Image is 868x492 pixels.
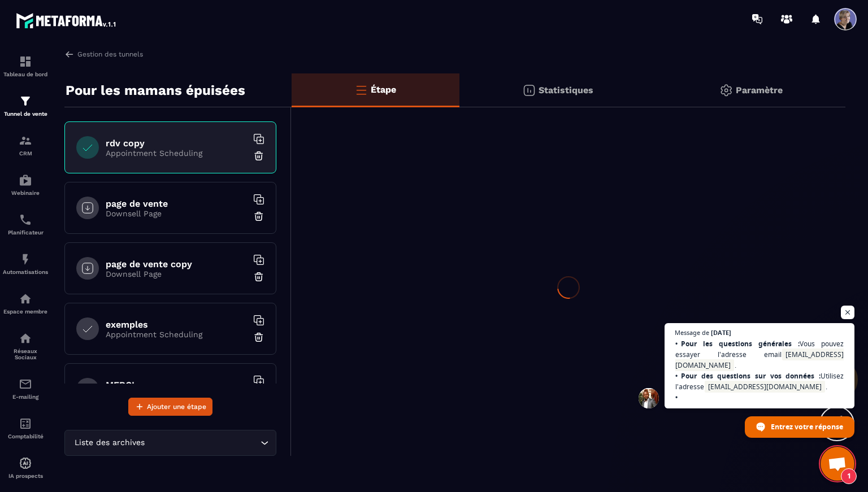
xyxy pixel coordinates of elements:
[3,150,48,156] p: CRM
[3,46,48,86] a: formationformationTableau de bord
[771,417,843,437] span: Entrez votre réponse
[19,134,32,147] img: formation
[128,398,212,416] button: Ajouter une étape
[3,408,48,448] a: accountantaccountantComptabilité
[253,271,264,282] img: trash
[3,348,48,360] p: Réseaux Sociaux
[522,84,536,97] img: stats.20deebd0.svg
[3,125,48,165] a: formationformationCRM
[106,198,247,209] h6: page de vente
[3,284,48,323] a: automationsautomationsEspace membre
[3,369,48,408] a: emailemailE-mailing
[3,111,48,117] p: Tunnel de vente
[19,292,32,306] img: automations
[64,430,276,456] div: Search for option
[371,84,396,95] p: Étape
[106,259,247,269] h6: page de vente copy
[106,330,247,339] p: Appointment Scheduling
[253,332,264,343] img: trash
[64,49,75,59] img: arrow
[3,229,48,236] p: Planificateur
[19,377,32,391] img: email
[19,252,32,266] img: automations
[147,437,258,449] input: Search for option
[72,437,147,449] span: Liste des archives
[3,308,48,315] p: Espace membre
[3,244,48,284] a: automationsautomationsAutomatisations
[106,319,247,330] h6: exemples
[106,209,247,218] p: Downsell Page
[19,173,32,187] img: automations
[3,190,48,196] p: Webinaire
[3,204,48,244] a: schedulerschedulerPlanificateur
[66,79,245,102] p: Pour les mamans épuisées
[3,394,48,400] p: E-mailing
[3,86,48,125] a: formationformationTunnel de vente
[64,49,143,59] a: Gestion des tunnels
[19,456,32,470] img: automations
[539,85,593,95] p: Statistiques
[16,10,118,31] img: logo
[3,165,48,204] a: automationsautomationsWebinaire
[675,329,709,336] span: Message de
[3,473,48,479] p: IA prospects
[253,211,264,222] img: trash
[19,55,32,68] img: formation
[354,83,368,97] img: bars-o.4a397970.svg
[106,138,247,149] h6: rdv copy
[719,84,733,97] img: setting-gr.5f69749f.svg
[19,417,32,430] img: accountant
[19,332,32,345] img: social-network
[736,85,783,95] p: Paramètre
[19,94,32,108] img: formation
[711,329,731,336] span: [DATE]
[3,71,48,77] p: Tableau de bord
[106,380,247,390] h6: MERCI
[106,269,247,278] p: Downsell Page
[147,401,206,412] span: Ajouter une étape
[3,323,48,369] a: social-networksocial-networkRéseaux Sociaux
[19,213,32,227] img: scheduler
[3,269,48,275] p: Automatisations
[3,433,48,439] p: Comptabilité
[841,468,857,484] span: 1
[253,150,264,162] img: trash
[106,149,247,158] p: Appointment Scheduling
[821,447,854,481] a: Ouvrir le chat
